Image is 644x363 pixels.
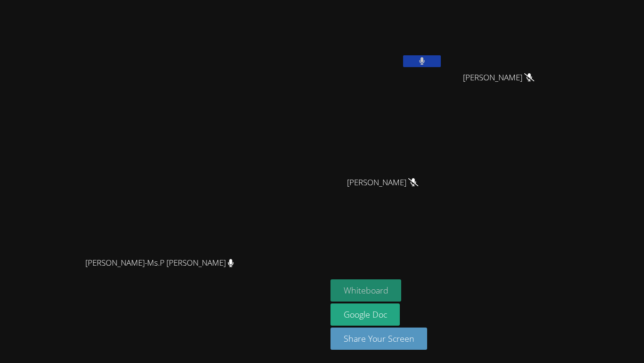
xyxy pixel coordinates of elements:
a: Google Doc [330,303,400,326]
span: [PERSON_NAME] [463,71,534,85]
button: Whiteboard [330,279,402,302]
span: [PERSON_NAME] [347,176,418,190]
span: [PERSON_NAME]-Ms.P [PERSON_NAME] [85,256,234,270]
button: Share Your Screen [330,328,428,350]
